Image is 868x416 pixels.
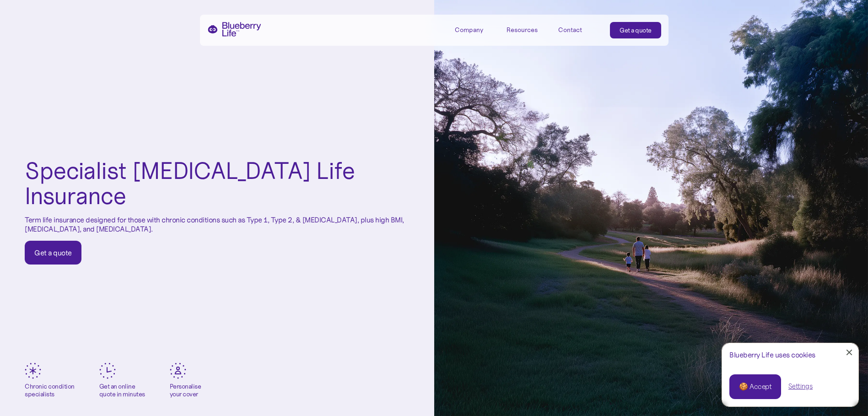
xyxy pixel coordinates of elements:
[849,352,850,353] div: Close Cookie Popup
[729,374,781,399] a: 🍪 Accept
[25,241,81,265] a: Get a quote
[99,383,145,398] div: Get an online quote in minutes
[739,382,771,392] div: 🍪 Accept
[507,26,538,34] div: Resources
[170,383,201,398] div: Personalise your cover
[455,26,483,34] div: Company
[25,158,410,208] h1: Specialist [MEDICAL_DATA] Life Insurance
[455,22,496,37] div: Company
[25,383,75,398] div: Chronic condition specialists
[840,343,858,362] a: Close Cookie Popup
[34,248,72,257] div: Get a quote
[610,22,661,38] a: Get a quote
[507,22,548,37] div: Resources
[620,26,652,35] div: Get a quote
[25,216,410,233] p: Term life insurance designed for those with chronic conditions such as Type 1, Type 2, & [MEDICAL...
[207,22,261,37] a: home
[788,382,813,391] a: Settings
[558,22,599,37] a: Contact
[729,351,851,359] div: Blueberry Life uses cookies
[558,26,582,34] div: Contact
